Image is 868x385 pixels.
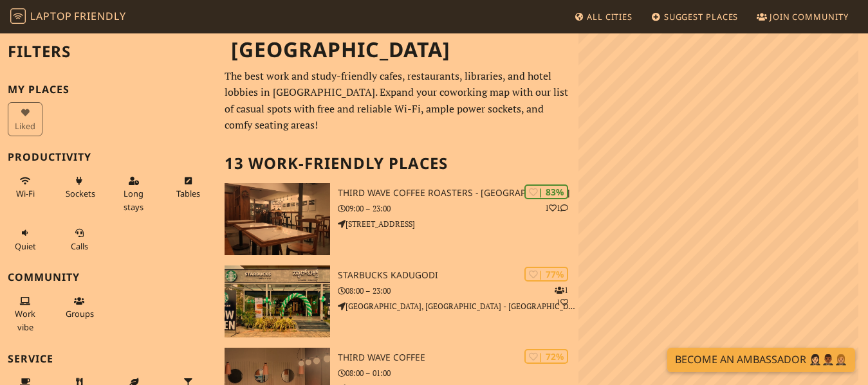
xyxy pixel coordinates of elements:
span: Stable Wi-Fi [16,188,35,199]
span: Friendly [74,9,125,23]
button: Calls [62,222,97,256]
span: Group tables [66,308,94,319]
a: Third Wave Coffee Roasters - Indiranagar | 83% 11 Third Wave Coffee Roasters - [GEOGRAPHIC_DATA] ... [217,183,578,255]
span: Join Community [770,11,849,22]
p: [STREET_ADDRESS] [338,218,579,230]
h2: 13 Work-Friendly Places [225,144,571,183]
p: 09:00 – 23:00 [338,202,579,215]
a: Become an Ambassador 🤵🏻‍♀️🤵🏾‍♂️🤵🏼‍♀️ [667,348,855,372]
button: Sockets [62,170,97,204]
span: Quiet [15,240,36,252]
p: 08:00 – 01:00 [338,367,579,379]
a: All Cities [569,5,638,28]
h1: [GEOGRAPHIC_DATA] [221,32,576,67]
div: | 83% [524,184,568,199]
p: [GEOGRAPHIC_DATA], [GEOGRAPHIC_DATA] - [GEOGRAPHIC_DATA] [338,300,579,312]
a: Starbucks Kadugodi | 77% 11 Starbucks Kadugodi 08:00 – 23:00 [GEOGRAPHIC_DATA], [GEOGRAPHIC_DATA]... [217,265,578,337]
button: Wi-Fi [8,170,42,204]
div: | 77% [524,267,568,282]
p: 1 1 [555,284,568,309]
span: All Cities [587,11,633,22]
h3: Community [8,271,209,283]
h3: Third Wave Coffee Roasters - [GEOGRAPHIC_DATA] [338,188,579,199]
button: Work vibe [8,291,42,337]
button: Long stays [116,170,151,217]
button: Tables [171,170,205,204]
p: The best work and study-friendly cafes, restaurants, libraries, and hotel lobbies in [GEOGRAPHIC_... [225,68,571,134]
a: LaptopFriendly LaptopFriendly [10,6,126,28]
p: 08:00 – 23:00 [338,285,579,297]
a: Suggest Places [646,5,744,28]
h3: Service [8,353,209,365]
span: Video/audio calls [71,240,88,252]
button: Groups [62,291,97,325]
span: People working [15,308,35,332]
span: Laptop [30,9,72,23]
button: Quiet [8,222,42,256]
img: LaptopFriendly [10,8,26,24]
div: | 72% [524,349,568,364]
h3: Third Wave Coffee [338,352,579,363]
img: Starbucks Kadugodi [225,265,329,337]
p: 1 1 [545,202,568,214]
h2: Filters [8,32,209,71]
h3: Productivity [8,151,209,163]
img: Third Wave Coffee Roasters - Indiranagar [225,183,329,255]
span: Long stays [124,188,143,212]
h3: Starbucks Kadugodi [338,270,579,281]
span: Suggest Places [664,11,739,22]
span: Work-friendly tables [176,188,200,199]
h3: My Places [8,84,209,96]
span: Power sockets [66,188,95,199]
a: Join Community [752,5,854,28]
